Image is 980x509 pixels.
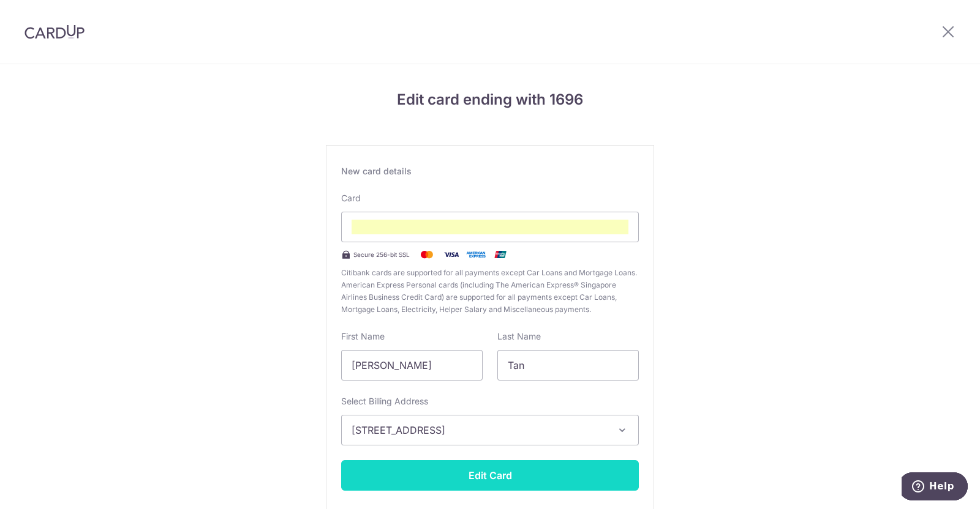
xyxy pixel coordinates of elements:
h4: Edit card ending with 1696 [326,89,654,111]
img: Visa [439,247,464,262]
img: Mastercard [415,247,439,262]
img: CardUp [24,24,85,39]
img: .alt.unionpay [488,247,513,262]
span: [STREET_ADDRESS] [352,423,606,437]
span: Help [28,9,53,20]
div: New card details [341,165,639,177]
img: .alt.amex [464,247,488,262]
label: Card [341,192,361,204]
iframe: Opens a widget where you can find more information [902,472,968,503]
span: Citibank cards are supported for all payments except Car Loans and Mortgage Loans. American Expre... [341,267,639,316]
button: Edit Card [341,460,639,491]
iframe: Secure card payment input frame [352,220,628,234]
input: Cardholder First Name [341,350,483,381]
label: Last Name [497,330,541,343]
span: Secure 256-bit SSL [353,250,410,259]
label: Select Billing Address [341,395,428,407]
input: Cardholder Last Name [497,350,639,381]
button: [STREET_ADDRESS] [341,415,639,445]
label: First Name [341,330,385,343]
